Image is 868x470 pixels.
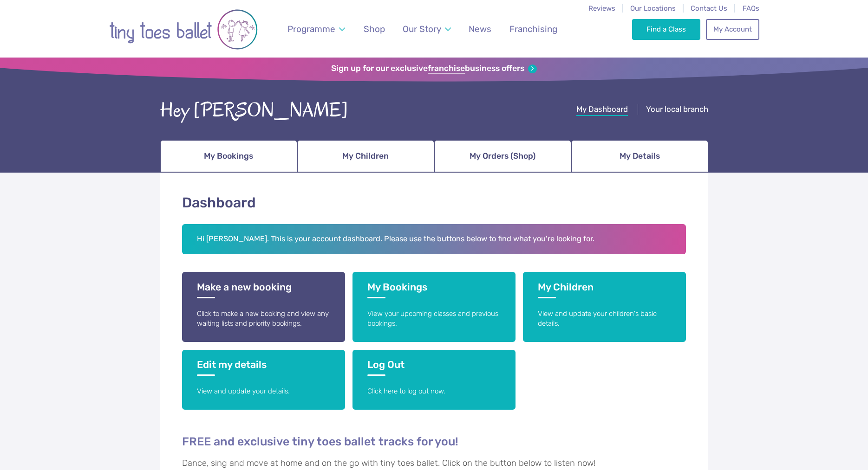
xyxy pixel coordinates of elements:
[364,24,385,34] span: Shop
[523,272,686,342] a: My Children View and update your children's basic details.
[287,24,335,34] span: Programme
[182,457,686,470] p: Dance, sing and move at home and on the go with tiny toes ballet. Click on the button below to li...
[182,434,686,449] h4: FREE and exclusive tiny toes ballet tracks for you!
[464,18,496,40] a: News
[352,272,516,342] a: My Bookings View your upcoming classes and previous bookings.
[359,18,389,40] a: Shop
[743,4,759,13] a: FAQs
[428,64,465,74] strong: franchise
[197,359,330,376] h3: Edit my details
[342,148,389,164] span: My Children
[204,148,253,164] span: My Bookings
[646,104,708,116] a: Your local branch
[182,272,345,342] a: Make a new booking Click to make a new booking and view any waiting lists and priority bookings.
[367,281,501,298] h3: My Bookings
[352,350,516,410] a: Log Out Click here to log out now.
[588,4,615,13] a: Reviews
[367,386,501,396] p: Click here to log out now.
[109,6,258,53] img: tiny toes ballet
[182,224,686,255] h2: Hi [PERSON_NAME]. This is your account dashboard. Please use the buttons below to find what you'r...
[331,64,537,74] a: Sign up for our exclusivefranchisebusiness offers
[398,18,455,40] a: Our Story
[470,148,535,164] span: My Orders (Shop)
[182,193,686,213] h1: Dashboard
[620,148,660,164] span: My Details
[469,24,491,34] span: News
[297,140,434,173] a: My Children
[509,24,557,34] span: Franchising
[403,24,441,34] span: Our Story
[691,4,727,13] a: Contact Us
[160,96,348,125] div: Hey [PERSON_NAME]
[538,281,671,298] h3: My Children
[571,140,708,173] a: My Details
[505,18,561,40] a: Franchising
[434,140,571,173] a: My Orders (Shop)
[646,104,708,114] span: Your local branch
[632,19,700,39] a: Find a Class
[182,350,345,410] a: Edit my details View and update your details.
[367,309,501,329] p: View your upcoming classes and previous bookings.
[630,4,676,13] a: Our Locations
[283,18,349,40] a: Programme
[160,140,297,173] a: My Bookings
[197,386,330,396] p: View and update your details.
[706,19,759,39] a: My Account
[197,309,330,329] p: Click to make a new booking and view any waiting lists and priority bookings.
[367,359,501,376] h3: Log Out
[538,309,671,329] p: View and update your children's basic details.
[197,281,330,298] h3: Make a new booking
